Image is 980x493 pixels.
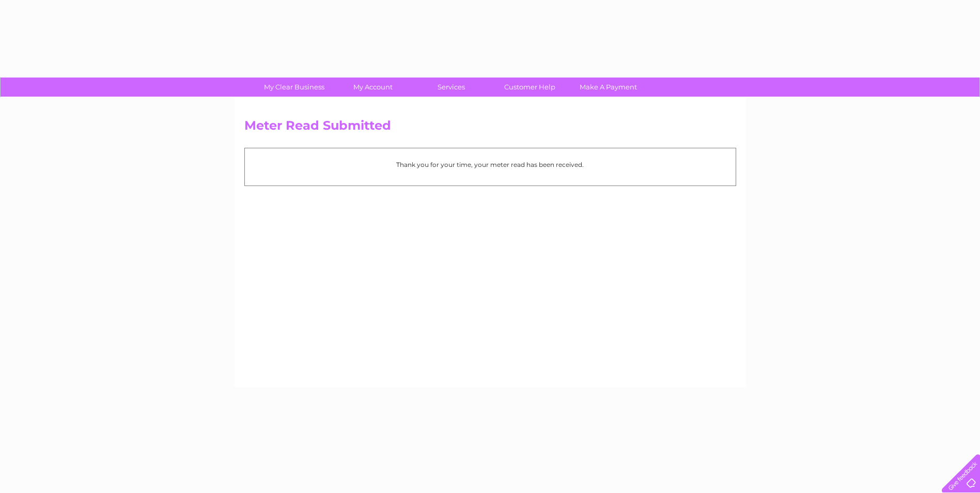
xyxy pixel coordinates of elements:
[566,78,651,97] a: Make A Payment
[487,78,572,97] a: Customer Help
[250,160,730,170] p: Thank you for your time, your meter read has been received.
[330,78,415,97] a: My Account
[409,78,494,97] a: Services
[244,118,736,138] h2: Meter Read Submitted
[252,78,337,97] a: My Clear Business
